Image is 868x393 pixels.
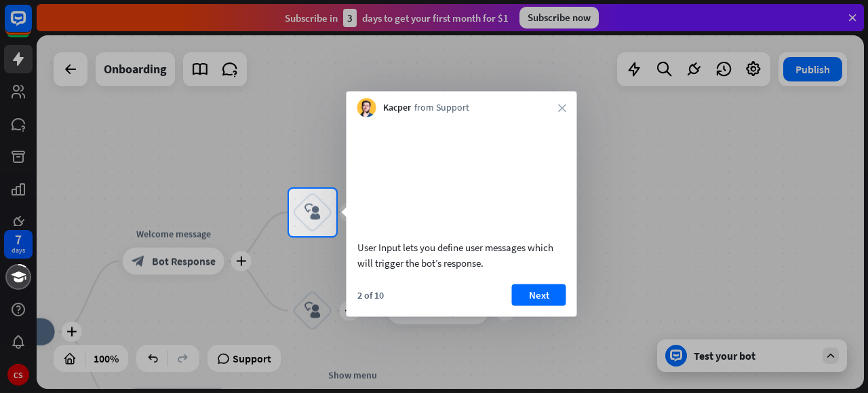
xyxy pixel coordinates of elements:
[512,284,566,305] button: Next
[304,204,321,221] i: block_user_input
[414,101,469,115] span: from Support
[357,288,384,301] div: 2 of 10
[383,101,411,115] span: Kacper
[357,239,566,270] div: User Input lets you define user messages which will trigger the bot’s response.
[558,104,566,112] i: close
[11,5,52,46] button: Open LiveChat chat widget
